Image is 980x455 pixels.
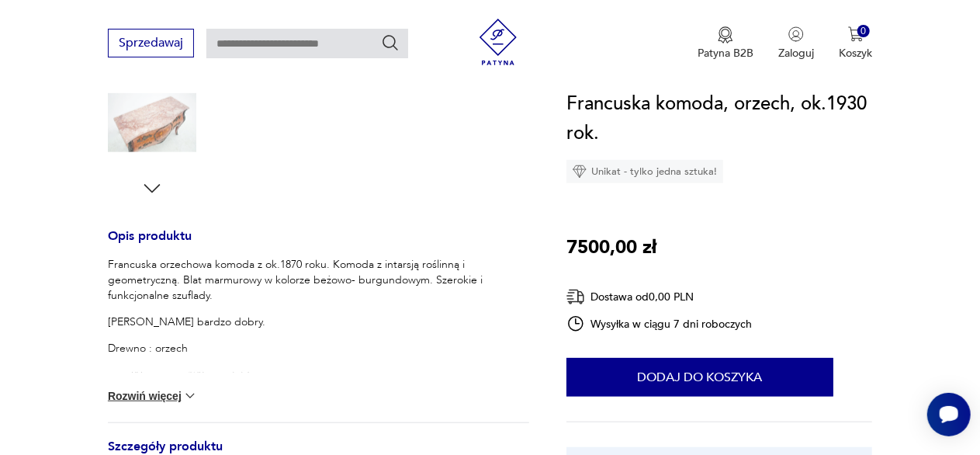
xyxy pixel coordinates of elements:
[698,26,753,61] button: Patyna B2B
[108,341,529,356] p: Drewno : orzech
[108,257,529,304] p: Francuska orzechowa komoda z ok.1870 roku. Komoda z intarsją roślinną i geometryczną. Blat marmur...
[108,367,529,383] p: wys. 89 cm szer. 128 cm gł. 56 cm
[573,165,587,179] img: Ikona diamentu
[108,78,196,167] img: Zdjęcie produktu Francuska komoda, orzech, ok.1930 rok.
[857,25,871,38] div: 0
[778,26,814,61] button: Zaloguj
[839,26,872,61] button: 0Koszyk
[566,287,753,307] div: Dostawa od 0,00 PLN
[927,393,971,436] iframe: Smartsupp widget button
[182,388,198,404] img: chevron down
[381,33,400,52] button: Szukaj
[839,46,872,61] p: Koszyk
[718,26,733,43] img: Ikona medalu
[108,29,194,57] button: Sprzedawaj
[566,314,753,333] div: Wysyłka w ciągu 7 dni roboczych
[108,231,529,257] h3: Opis produktu
[108,314,529,330] p: [PERSON_NAME] bardzo dobry.
[108,388,198,404] button: Rozwiń więcej
[566,358,833,397] button: Dodaj do koszyka
[848,26,864,42] img: Ikona koszyka
[475,19,521,65] img: Patyna - sklep z meblami i dekoracjami vintage
[698,46,753,61] p: Patyna B2B
[778,46,814,61] p: Zaloguj
[108,39,194,50] a: Sprzedawaj
[566,287,585,307] img: Ikona dostawy
[566,233,656,262] p: 7500,00 zł
[566,89,872,148] h1: Francuska komoda, orzech, ok.1930 rok.
[788,26,804,42] img: Ikonka użytkownika
[698,26,753,61] a: Ikona medaluPatyna B2B
[566,160,723,183] div: Unikat - tylko jedna sztuka!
